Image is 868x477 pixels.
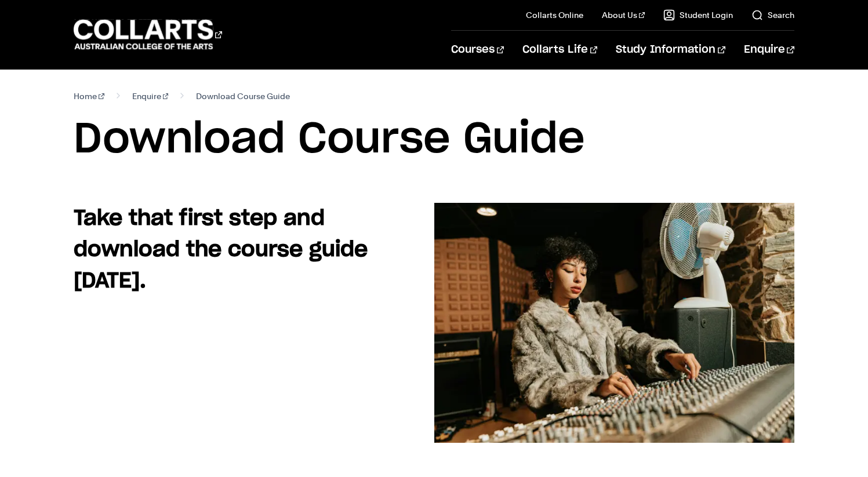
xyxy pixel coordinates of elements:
a: About Us [602,9,645,21]
a: Courses [451,31,504,69]
span: Download Course Guide [196,88,290,104]
a: Search [751,9,794,21]
div: Go to homepage [74,18,222,51]
a: Study Information [616,31,725,69]
a: Enquire [744,31,794,69]
h1: Download Course Guide [74,114,794,166]
a: Collarts Online [526,9,583,21]
strong: Take that first step and download the course guide [DATE]. [74,208,368,292]
a: Enquire [132,88,169,104]
a: Student Login [663,9,733,21]
a: Home [74,88,104,104]
a: Collarts Life [522,31,597,69]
